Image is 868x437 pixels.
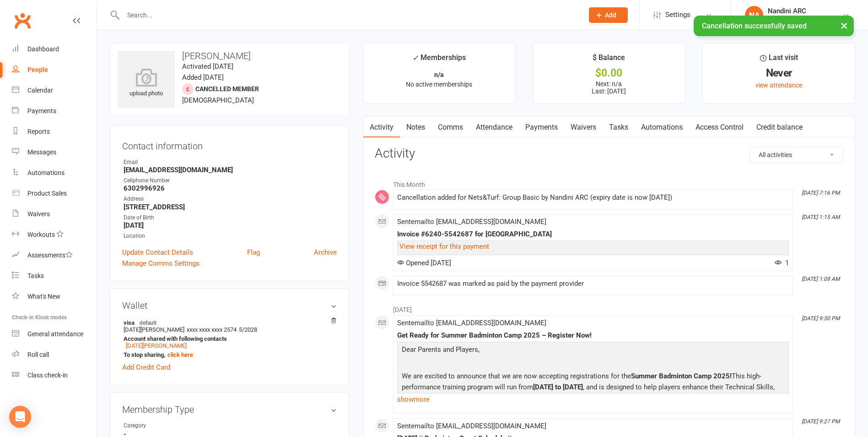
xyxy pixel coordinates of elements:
[314,247,337,258] a: Archive
[27,148,56,156] div: Messages
[397,422,546,430] span: Sent email to [EMAIL_ADDRESS][DOMAIN_NAME]
[541,80,677,95] p: Next: n/a Last: [DATE]
[605,11,616,19] span: Add
[27,371,68,379] div: Class check-in
[27,45,59,53] div: Dashboard
[167,351,193,358] a: click here
[12,344,97,365] a: Roll call
[12,224,97,245] a: Workouts
[122,258,199,269] a: Manage Comms Settings
[124,195,337,203] div: Address
[12,245,97,266] a: Assessments
[802,418,840,425] i: [DATE] 9:27 PM
[406,81,472,88] span: No active memberships
[397,259,451,267] span: Opened [DATE]
[247,247,260,258] a: Flag
[541,68,677,78] div: $0.00
[27,330,83,338] div: General attendance
[27,272,44,279] div: Tasks
[137,319,159,326] span: default
[12,204,97,224] a: Waivers
[12,183,97,204] a: Product Sales
[122,137,337,151] h3: Contact information
[124,158,337,167] div: Email
[9,406,31,428] div: Open Intercom Messenger
[118,51,341,61] h3: [PERSON_NAME]
[836,16,852,35] button: ×
[412,54,418,62] i: ✓
[27,210,50,218] div: Waivers
[12,324,97,344] a: General attendance kiosk mode
[768,15,830,23] div: [GEOGRAPHIC_DATA]
[760,52,798,68] div: Last visit
[124,351,332,358] strong: To stop sharing,
[27,66,48,73] div: People
[27,107,56,115] div: Payments
[122,404,337,415] h3: Membership Type
[182,73,224,82] time: Added [DATE]
[27,128,50,135] div: Reports
[182,62,233,71] time: Activated [DATE]
[375,300,843,315] li: [DATE]
[124,184,337,192] strong: 6302996926
[124,232,337,240] div: Location
[802,276,840,282] i: [DATE] 1:08 AM
[124,221,337,229] strong: [DATE]
[124,166,337,174] strong: [EMAIL_ADDRESS][DOMAIN_NAME]
[12,142,97,163] a: Messages
[12,286,97,307] a: What's New
[118,68,175,98] div: upload photo
[124,335,332,342] strong: Account shared with following contacts
[412,52,466,69] div: Memberships
[745,6,763,24] div: NA
[397,332,789,339] div: Get Ready for Summer Badminton Camp 2025 – Register Now!
[12,121,97,142] a: Reports
[631,372,732,380] b: Summer Badminton Camp 2025!
[711,68,846,78] div: Never
[665,5,690,25] span: Settings
[187,326,237,333] span: xxxx xxxx xxxx 2574
[397,230,789,238] div: Invoice #6240-5542687 for [GEOGRAPHIC_DATA]
[802,315,840,322] i: [DATE] 9:30 PM
[12,266,97,286] a: Tasks
[195,85,259,93] span: Cancelled member
[126,342,187,349] a: [DATE][PERSON_NAME]
[12,60,97,80] a: People
[27,251,73,259] div: Assessments
[12,39,97,60] a: Dashboard
[434,71,444,78] strong: n/a
[182,96,254,104] span: [DEMOGRAPHIC_DATA]
[397,194,789,202] div: Cancellation added for Nets&Turf: Group Basic by Nandini ARC (expiry date is now [DATE])
[124,203,337,211] strong: [STREET_ADDRESS]
[397,218,546,226] span: Sent email to [EMAIL_ADDRESS][DOMAIN_NAME]
[122,362,170,373] a: Add Credit Card
[775,259,789,267] span: 1
[27,87,53,94] div: Calendar
[593,52,625,68] div: $ Balance
[124,319,332,326] strong: visa
[124,213,337,222] div: Date of Birth
[27,190,67,197] div: Product Sales
[399,242,489,251] a: View receipt for this payment
[603,117,635,138] a: Tasks
[802,214,840,220] i: [DATE] 1:15 AM
[11,9,34,32] a: Clubworx
[750,117,809,138] a: Credit balance
[27,351,49,358] div: Roll call
[124,176,337,185] div: Cellphone Number
[397,319,546,327] span: Sent email to [EMAIL_ADDRESS][DOMAIN_NAME]
[375,147,843,161] h3: Activity
[694,16,854,36] div: Cancellation successfully saved
[564,117,603,138] a: Waivers
[533,383,583,391] b: [DATE] to [DATE]
[689,117,750,138] a: Access Control
[519,117,564,138] a: Payments
[397,393,789,406] a: show more
[589,7,628,23] button: Add
[402,372,775,402] span: We are excited to announce that we are now accepting registrations for the This high-performance ...
[12,163,97,183] a: Automations
[122,317,337,360] li: [DATE][PERSON_NAME]
[122,300,337,311] h3: Wallet
[431,117,469,138] a: Comms
[755,82,802,89] a: view attendance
